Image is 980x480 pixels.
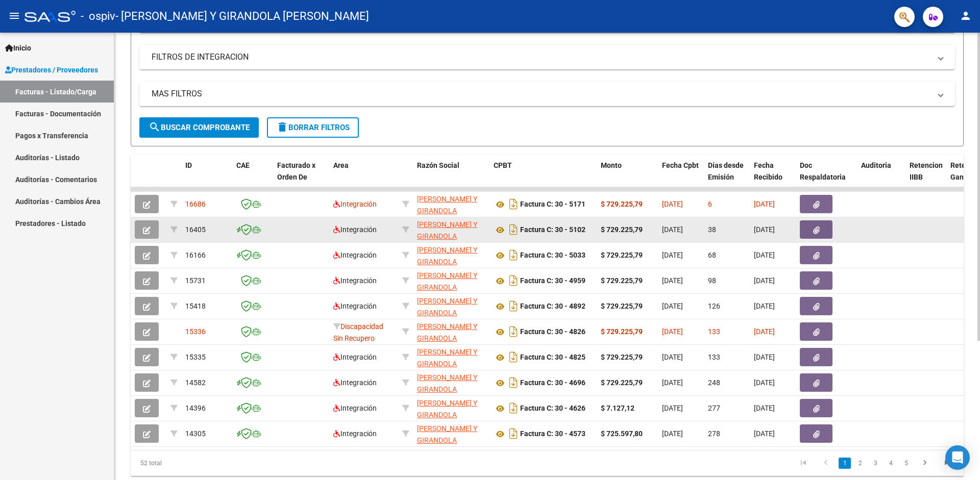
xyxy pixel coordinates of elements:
[185,161,192,169] span: ID
[185,327,206,336] span: 15336
[232,155,273,199] datatable-header-cell: CAE
[417,193,485,215] div: 33610006499
[868,454,883,472] li: page 3
[149,123,250,132] span: Buscar Comprobante
[417,424,477,456] span: [PERSON_NAME] Y GIRANDOLA [PERSON_NAME]
[597,155,658,199] datatable-header-cell: Monto
[662,276,683,285] span: [DATE]
[754,430,775,438] span: [DATE]
[417,246,477,277] span: [PERSON_NAME] Y GIRANDOLA [PERSON_NAME]
[417,161,459,169] span: Razón Social
[662,353,683,361] span: [DATE]
[417,270,485,291] div: 33610006499
[601,251,643,259] strong: $ 729.225,79
[507,349,520,365] i: Descargar documento
[489,155,597,199] datatable-header-cell: CPBT
[417,295,485,317] div: 33610006499
[662,302,683,310] span: [DATE]
[704,155,750,199] datatable-header-cell: Días desde Emisión
[601,276,643,285] strong: $ 729.225,79
[601,378,643,387] strong: $ 729.225,79
[754,225,775,234] span: [DATE]
[417,297,477,329] span: [PERSON_NAME] Y GIRANDOLA [PERSON_NAME]
[333,161,349,169] span: Area
[520,200,585,209] strong: Factura C: 30 - 5171
[601,327,643,336] strong: $ 729.225,79
[181,155,232,199] datatable-header-cell: ID
[601,404,634,412] strong: $ 7.127,12
[662,225,683,234] span: [DATE]
[236,161,250,169] span: CAE
[754,161,782,181] span: Fecha Recibido
[520,379,585,387] strong: Factura C: 30 - 4696
[708,327,720,336] span: 133
[507,221,520,238] i: Descargar documento
[81,5,115,28] span: - ospiv
[507,323,520,340] i: Descargar documento
[708,200,712,208] span: 6
[139,117,259,138] button: Buscar Comprobante
[277,161,315,181] span: Facturado x Orden De
[601,430,643,438] strong: $ 725.597,80
[857,155,905,199] datatable-header-cell: Auditoria
[507,374,520,391] i: Descargar documento
[507,247,520,263] i: Descargar documento
[898,454,914,472] li: page 5
[837,454,852,472] li: page 1
[708,161,744,181] span: Días desde Emisión
[333,276,377,285] span: Integración
[507,400,520,416] i: Descargar documento
[185,378,206,387] span: 14582
[494,161,512,169] span: CPBT
[5,42,31,54] span: Inicio
[333,353,377,361] span: Integración
[662,251,683,259] span: [DATE]
[520,302,585,311] strong: Factura C: 30 - 4892
[839,458,851,469] a: 1
[910,161,943,181] span: Retencion IIBB
[333,430,377,438] span: Integración
[708,276,716,285] span: 98
[754,251,775,259] span: [DATE]
[754,404,775,412] span: [DATE]
[333,322,383,342] span: Discapacidad Sin Recupero
[185,276,206,285] span: 15731
[869,458,881,469] a: 3
[520,405,585,413] strong: Factura C: 30 - 4626
[852,454,868,472] li: page 2
[662,161,699,169] span: Fecha Cpbt
[754,276,775,285] span: [DATE]
[417,397,485,419] div: 33610006499
[185,404,206,412] span: 14396
[185,353,206,361] span: 15335
[185,200,206,208] span: 16686
[800,161,846,181] span: Doc Respaldatoria
[417,372,485,393] div: 33610006499
[708,378,720,387] span: 248
[139,45,955,69] mat-expansion-panel-header: FILTROS DE INTEGRACION
[276,121,288,133] mat-icon: delete
[601,161,622,169] span: Monto
[149,121,161,133] mat-icon: search
[601,200,643,208] strong: $ 729.225,79
[520,251,585,260] strong: Factura C: 30 - 5033
[417,399,477,431] span: [PERSON_NAME] Y GIRANDOLA [PERSON_NAME]
[329,155,398,199] datatable-header-cell: Area
[915,458,935,469] a: go to next page
[708,430,720,438] span: 278
[662,200,683,208] span: [DATE]
[708,251,716,259] span: 68
[662,327,683,336] span: [DATE]
[662,430,683,438] span: [DATE]
[185,430,206,438] span: 14305
[152,88,930,99] mat-panel-title: MAS FILTROS
[854,458,866,469] a: 2
[333,404,377,412] span: Integración
[900,458,912,469] a: 5
[708,404,720,412] span: 277
[754,200,775,208] span: [DATE]
[754,353,775,361] span: [DATE]
[750,155,796,199] datatable-header-cell: Fecha Recibido
[333,378,377,387] span: Integración
[708,225,716,234] span: 38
